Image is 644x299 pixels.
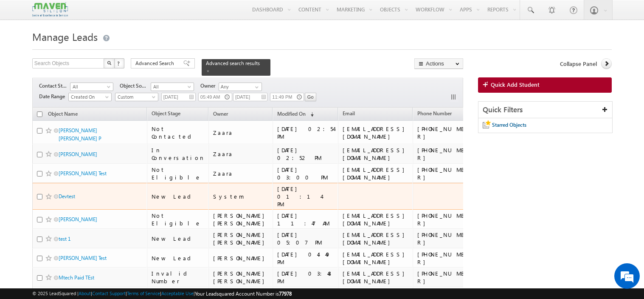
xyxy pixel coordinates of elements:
[213,150,269,158] div: Zaara
[135,60,177,67] span: Advanced Search
[117,60,121,67] span: ?
[151,83,191,91] span: All
[307,111,314,118] span: (sorted descending)
[250,83,261,91] a: Show All Items
[39,82,70,90] span: Contact Stage
[560,60,597,68] span: Collapse Panel
[59,151,97,157] a: [PERSON_NAME]
[120,82,151,90] span: Object Source
[417,110,452,117] span: Phone Number
[273,109,318,120] a: Modified On (sorted descending)
[219,83,262,91] input: Type to Search
[152,193,205,200] div: New Lead
[152,125,205,140] div: Not Contacted
[343,110,355,117] span: Email
[115,93,158,101] a: Custom
[152,235,205,242] div: New Lead
[200,82,219,90] span: Owner
[213,231,269,246] div: [PERSON_NAME] [PERSON_NAME]
[70,83,113,91] a: All
[92,290,126,296] a: Contact Support
[417,231,472,246] div: [PHONE_NUMBER]
[277,251,334,266] div: [DATE] 04:49 PM
[151,83,194,91] a: All
[147,109,185,120] a: Object Stage
[417,251,472,266] div: [PHONE_NUMBER]
[277,146,334,162] div: [DATE] 02:52 PM
[417,270,472,285] div: [PHONE_NUMBER]
[343,231,409,246] div: [EMAIL_ADDRESS][DOMAIN_NAME]
[338,109,359,120] a: Email
[32,2,68,17] img: Custom Logo
[478,77,612,93] a: Quick Add Student
[414,58,463,69] button: Actions
[39,93,68,100] span: Date Range
[127,290,160,296] a: Terms of Service
[343,166,409,181] div: [EMAIL_ADDRESS][DOMAIN_NAME]
[152,110,180,117] span: Object Stage
[107,61,111,65] img: Search
[32,30,98,43] span: Manage Leads
[277,231,334,246] div: [DATE] 05:07 PM
[417,125,472,140] div: [PHONE_NUMBER]
[417,166,472,181] div: [PHONE_NUMBER]
[213,270,269,285] div: [PERSON_NAME] [PERSON_NAME]
[115,93,156,101] span: Custom
[277,166,334,181] div: [DATE] 03:00 PM
[277,212,334,227] div: [DATE] 11:47 AM
[417,212,472,227] div: [PHONE_NUMBER]
[305,93,316,101] input: Go
[195,290,292,297] span: Your Leadsquared Account Number is
[343,125,409,140] div: [EMAIL_ADDRESS][DOMAIN_NAME]
[343,212,409,227] div: [EMAIL_ADDRESS][DOMAIN_NAME]
[213,212,269,227] div: [PERSON_NAME] [PERSON_NAME]
[59,255,107,261] a: [PERSON_NAME] Test
[413,109,456,120] a: Phone Number
[59,170,107,177] a: [PERSON_NAME] Test
[69,93,109,101] span: Created On
[213,111,228,117] span: Owner
[44,109,82,120] a: Object Name
[343,270,409,285] div: [EMAIL_ADDRESS][DOMAIN_NAME]
[213,170,269,177] div: Zaara
[152,166,205,181] div: Not Eligible
[213,129,269,137] div: Zaara
[213,254,269,262] div: [PERSON_NAME]
[277,185,334,208] div: [DATE] 01:14 PM
[59,193,75,199] a: Devtest
[161,290,194,296] a: Acceptable Use
[59,216,97,222] a: [PERSON_NAME]
[213,193,269,200] div: System
[152,146,205,162] div: In Conversation
[277,111,306,117] span: Modified On
[206,60,260,66] span: Advanced search results
[114,58,124,68] button: ?
[491,81,540,88] span: Quick Add Student
[343,146,409,162] div: [EMAIL_ADDRESS][DOMAIN_NAME]
[59,274,94,281] a: Mtech Paid TEst
[68,93,112,101] a: Created On
[417,146,472,162] div: [PHONE_NUMBER]
[152,270,205,285] div: Invalid Number
[343,251,409,266] div: [EMAIL_ADDRESS][DOMAIN_NAME]
[152,254,205,262] div: New Lead
[37,111,42,117] input: Check all records
[152,212,205,227] div: Not Eligible
[79,290,91,296] a: About
[492,122,526,128] span: Starred Objects
[279,290,292,297] span: 77978
[70,83,111,91] span: All
[277,270,334,285] div: [DATE] 03:48 PM
[59,236,70,242] a: test 1
[32,290,292,298] span: © 2025 LeadSquared | | | | |
[277,125,334,140] div: [DATE] 02:54 PM
[478,102,612,118] div: Quick Filters
[59,127,101,142] a: [PERSON_NAME] [PERSON_NAME] P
